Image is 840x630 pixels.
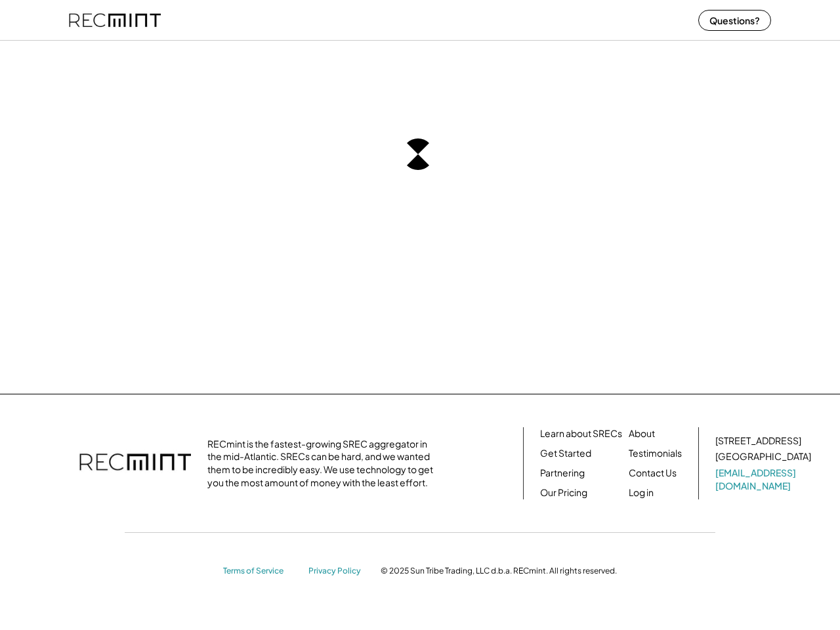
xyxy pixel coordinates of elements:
[540,427,622,440] a: Learn about SRECs
[540,486,587,499] a: Our Pricing
[381,566,617,576] div: © 2025 Sun Tribe Trading, LLC d.b.a. RECmint. All rights reserved.
[715,467,814,492] a: [EMAIL_ADDRESS][DOMAIN_NAME]
[629,427,655,440] a: About
[69,3,161,37] img: recmint-logotype%403x%20%281%29.jpeg
[540,447,591,460] a: Get Started
[629,467,677,480] a: Contact Us
[540,467,585,480] a: Partnering
[308,566,367,577] a: Privacy Policy
[698,10,771,31] button: Questions?
[629,447,682,460] a: Testimonials
[207,438,440,489] div: RECmint is the fastest-growing SREC aggregator in the mid-Atlantic. SRECs can be hard, and we wan...
[629,486,654,499] a: Log in
[223,566,295,577] a: Terms of Service
[715,450,811,463] div: [GEOGRAPHIC_DATA]
[715,434,801,448] div: [STREET_ADDRESS]
[79,440,191,486] img: recmint-logotype%403x.png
